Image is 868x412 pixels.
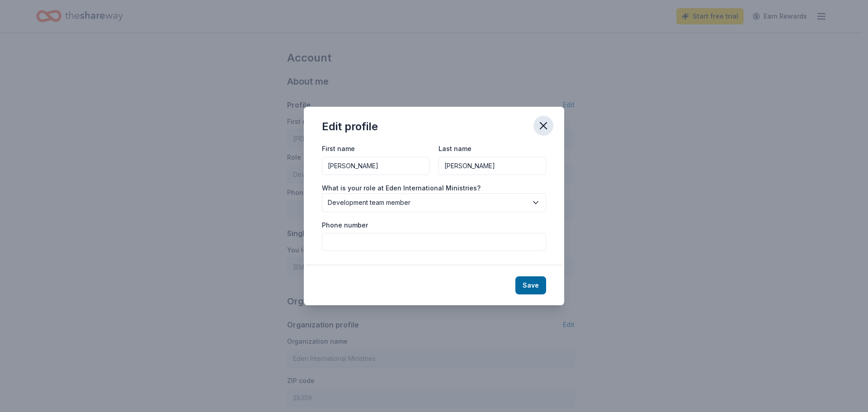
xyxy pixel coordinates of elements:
span: Development team member [328,197,528,208]
label: Phone number [322,221,368,230]
button: Development team member [322,193,546,212]
label: Last name [439,144,472,153]
button: Save [515,276,546,294]
div: Edit profile [322,119,378,134]
label: What is your role at Eden International Ministries? [322,184,481,193]
label: First name [322,144,355,153]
